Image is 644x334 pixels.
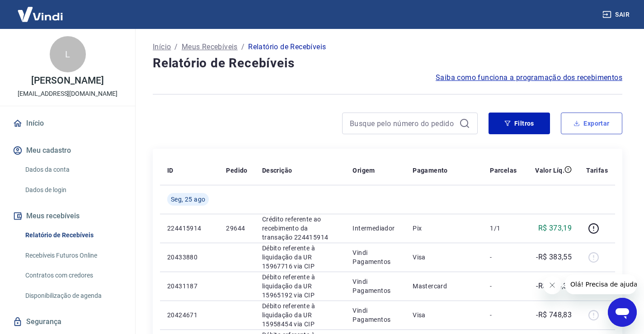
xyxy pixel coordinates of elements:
p: Débito referente à liquidação da UR 15958454 via CIP [262,301,338,329]
img: Vindi [11,0,70,28]
p: -R$ 383,55 [536,252,572,263]
p: Origem [353,166,375,175]
p: Intermediador [353,224,398,233]
p: -R$ 924,32 [536,281,572,292]
p: Crédito referente ao recebimento da transação 224415914 [262,215,338,242]
p: Visa [413,253,475,262]
p: Visa [413,310,475,320]
p: Valor Líq. [535,166,564,175]
p: Tarifas [586,166,608,175]
p: Débito referente à liquidação da UR 15965192 via CIP [262,273,338,300]
p: Pedido [226,166,247,175]
p: Descrição [262,166,292,175]
button: Meu cadastro [11,141,124,160]
p: R$ 373,19 [538,223,572,234]
p: / [241,42,244,52]
p: ID [167,166,174,175]
a: Disponibilização de agenda [22,287,124,305]
p: 1/1 [490,224,517,233]
a: Meus Recebíveis [182,42,238,52]
div: L [50,36,86,72]
button: Sair [601,6,633,23]
a: Saiba como funciona a programação dos recebimentos [436,72,622,83]
button: Filtros [489,113,550,134]
p: Mastercard [413,282,475,291]
p: - [490,282,517,291]
p: / [174,42,178,52]
p: Pagamento [413,166,448,175]
a: Dados de login [22,181,124,199]
p: Débito referente à liquidação da UR 15967716 via CIP [262,244,338,271]
a: Dados da conta [22,160,124,179]
span: Seg, 25 ago [171,195,205,204]
p: Vindi Pagamentos [353,248,398,266]
p: Relatório de Recebíveis [248,42,326,52]
p: [EMAIL_ADDRESS][DOMAIN_NAME] [18,89,118,99]
p: [PERSON_NAME] [31,76,103,85]
p: 20433880 [167,253,212,262]
p: Parcelas [490,166,517,175]
input: Busque pelo número do pedido [350,117,456,130]
iframe: Fechar mensagem [543,276,561,294]
a: Recebíveis Futuros Online [22,246,124,265]
iframe: Mensagem da empresa [565,274,637,294]
a: Início [153,42,171,52]
p: 224415914 [167,224,212,233]
span: Olá! Precisa de ajuda? [5,6,76,14]
a: Início [11,113,124,133]
p: Pix [413,224,475,233]
p: 20431187 [167,282,212,291]
button: Meus recebíveis [11,206,124,226]
p: 20424671 [167,310,212,320]
a: Relatório de Recebíveis [22,226,124,245]
a: Contratos com credores [22,266,124,285]
p: Vindi Pagamentos [353,277,398,295]
a: Segurança [11,312,124,332]
button: Exportar [561,113,622,134]
p: 29644 [226,224,247,233]
p: Vindi Pagamentos [353,306,398,324]
iframe: Botão para abrir a janela de mensagens [608,298,637,327]
h4: Relatório de Recebíveis [153,54,622,72]
p: - [490,253,517,262]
